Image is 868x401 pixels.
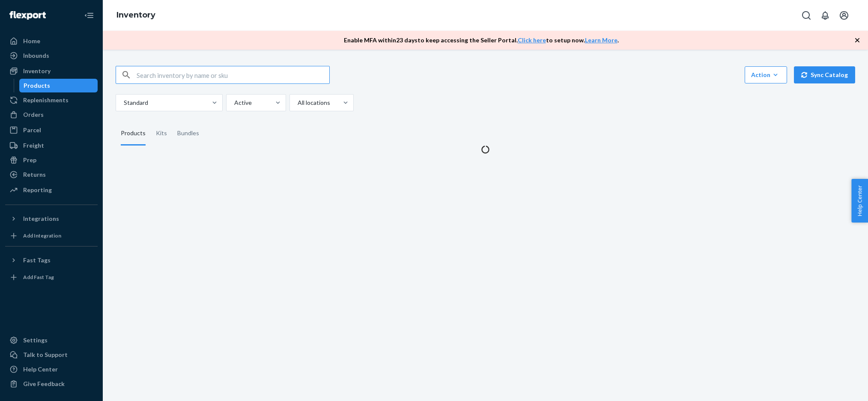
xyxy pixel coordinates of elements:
[585,36,617,44] a: Learn More
[81,7,98,24] button: Close Navigation
[23,67,51,75] div: Inventory
[23,380,65,388] div: Give Feedback
[121,122,146,146] div: Products
[23,37,40,45] div: Home
[5,377,98,391] button: Give Feedback
[817,7,834,24] button: Open notifications
[297,98,298,107] input: All locations
[23,126,41,134] div: Parcel
[23,365,58,374] div: Help Center
[23,96,69,104] div: Replenishments
[123,98,124,107] input: Standard
[23,351,68,359] div: Talk to Support
[5,270,98,284] a: Add Fast Tag
[344,36,619,45] p: Enable MFA within 23 days to keep accessing the Seller Portal. to setup now. .
[518,36,546,44] a: Click here
[751,71,781,79] div: Action
[23,273,54,281] div: Add Fast Tag
[23,110,44,119] div: Orders
[110,3,162,28] ol: breadcrumbs
[23,170,46,179] div: Returns
[5,183,98,197] a: Reporting
[233,98,234,107] input: Active
[745,66,787,83] button: Action
[23,232,61,239] div: Add Integration
[23,51,49,60] div: Inbounds
[5,153,98,167] a: Prep
[5,229,98,243] a: Add Integration
[23,156,36,164] div: Prep
[5,49,98,62] a: Inbounds
[9,11,46,20] img: Flexport logo
[851,179,868,223] button: Help Center
[116,10,155,20] a: Inventory
[137,66,329,83] input: Search inventory by name or sku
[24,81,50,90] div: Products
[5,253,98,267] button: Fast Tags
[23,256,51,264] div: Fast Tags
[5,93,98,107] a: Replenishments
[23,336,48,345] div: Settings
[5,362,98,376] a: Help Center
[19,79,98,92] a: Products
[5,34,98,48] a: Home
[5,64,98,78] a: Inventory
[798,7,815,24] button: Open Search Box
[5,123,98,137] a: Parcel
[177,122,199,146] div: Bundles
[156,122,167,146] div: Kits
[23,186,52,194] div: Reporting
[835,7,853,24] button: Open account menu
[5,348,98,362] a: Talk to Support
[23,141,44,150] div: Freight
[23,214,59,223] div: Integrations
[5,168,98,181] a: Returns
[5,333,98,347] a: Settings
[5,108,98,122] a: Orders
[794,66,855,83] button: Sync Catalog
[5,139,98,152] a: Freight
[5,212,98,226] button: Integrations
